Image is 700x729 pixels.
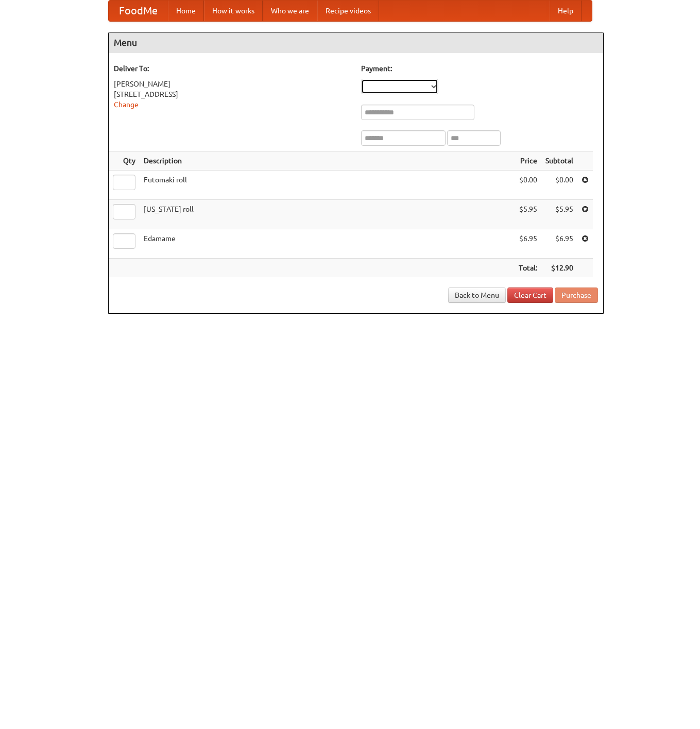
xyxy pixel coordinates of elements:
th: Qty [109,151,140,171]
a: Back to Menu [448,287,506,303]
td: $6.95 [541,229,577,259]
td: $5.95 [541,200,577,229]
th: Description [140,151,515,171]
td: $0.00 [515,171,541,200]
th: Subtotal [541,151,577,171]
a: Home [168,1,204,21]
td: Edamame [140,229,515,259]
a: Change [114,100,139,109]
th: $12.90 [541,259,577,278]
h4: Menu [109,32,603,53]
h5: Deliver To: [114,63,351,74]
td: [US_STATE] roll [140,200,515,229]
a: Recipe videos [317,1,379,21]
td: $5.95 [515,200,541,229]
th: Price [515,151,541,171]
a: Help [550,1,582,21]
td: Futomaki roll [140,171,515,200]
div: [STREET_ADDRESS] [114,89,351,99]
th: Total: [515,259,541,278]
button: Purchase [555,287,598,303]
div: [PERSON_NAME] [114,79,351,89]
a: Clear Cart [507,287,553,303]
a: Who we are [263,1,317,21]
td: $6.95 [515,229,541,259]
td: $0.00 [541,171,577,200]
a: How it works [204,1,263,21]
a: FoodMe [109,1,168,21]
h5: Payment: [361,63,598,74]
